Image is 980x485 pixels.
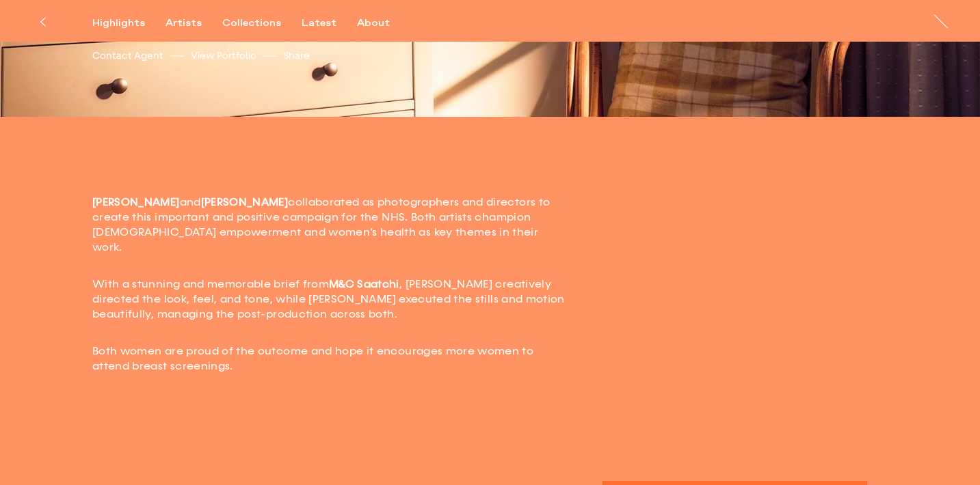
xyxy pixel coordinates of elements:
[92,344,571,374] p: Both women are proud of the outcome and hope it encourages more women to attend breast screenings.
[302,17,357,29] button: Latest
[165,17,222,29] button: Artists
[191,48,256,63] a: View Portfolio
[302,17,336,29] div: Latest
[92,48,163,63] a: Contact Agent
[92,17,145,29] div: Highlights
[92,195,571,255] p: and collaborated as photographers and directors to create this important and positive campaign fo...
[357,17,390,29] div: About
[92,195,180,209] strong: [PERSON_NAME]
[222,17,302,29] button: Collections
[92,277,571,322] p: With a stunning and memorable brief from , [PERSON_NAME] creatively directed the look, feel, and ...
[357,17,410,29] button: About
[222,17,281,29] div: Collections
[284,46,310,65] button: Share
[329,277,399,291] strong: M&C Saatchi
[165,17,202,29] div: Artists
[201,195,289,209] strong: [PERSON_NAME]
[92,17,165,29] button: Highlights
